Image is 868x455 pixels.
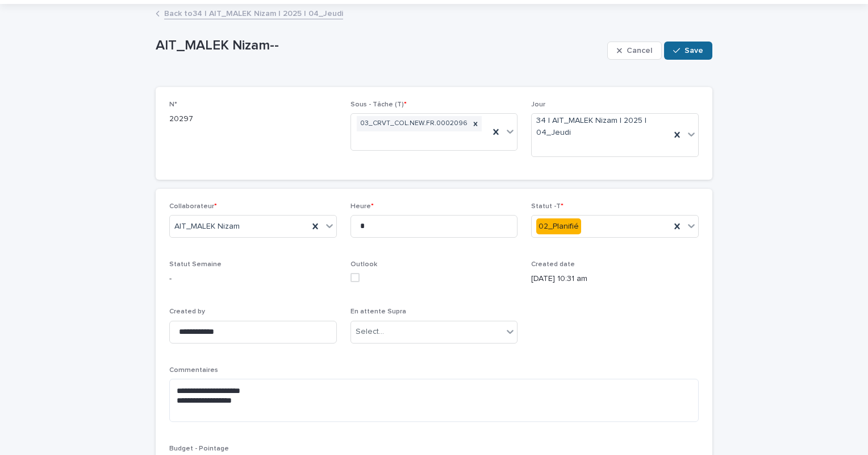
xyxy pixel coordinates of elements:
span: 34 | AIT_MALEK Nizam | 2025 | 04_Jeudi [536,115,666,139]
span: Cancel [627,47,652,55]
span: Statut Semaine [169,261,222,268]
button: Save [664,42,712,60]
span: Statut -T [531,203,564,210]
span: Created by [169,308,205,315]
span: N° [169,101,177,108]
span: Heure [350,203,374,210]
p: 20297 [169,113,337,125]
span: AIT_MALEK Nizam [174,221,240,233]
span: Sous - Tâche (T) [350,101,407,108]
span: Created date [531,261,575,268]
div: 02_Planifié [536,218,581,235]
p: [DATE] 10:31 am [531,273,699,285]
div: 03_CRVT_COL.NEW.FR.0002096 [357,116,469,131]
span: En attente Supra [350,308,406,315]
a: Back to34 | AIT_MALEK Nizam | 2025 | 04_Jeudi [164,6,343,19]
span: Commentaires [169,367,218,374]
div: Select... [356,326,384,338]
span: Budget - Pointage [169,445,229,452]
span: Collaborateur [169,203,217,210]
button: Cancel [607,42,662,60]
p: - [169,273,337,285]
span: Jour [531,101,545,108]
p: AIT_MALEK Nizam-- [156,38,603,54]
span: Outlook [350,261,377,268]
span: Save [685,47,703,55]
